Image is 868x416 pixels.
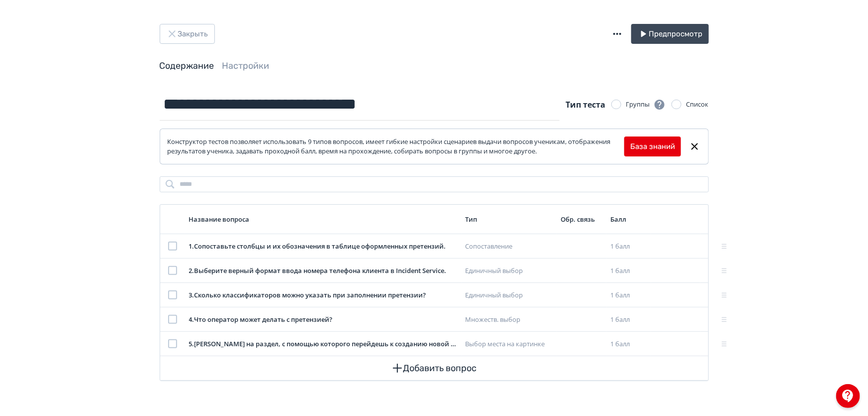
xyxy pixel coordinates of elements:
[168,356,700,380] button: Добавить вопрос
[610,242,647,252] div: 1 балл
[189,339,458,349] div: 5 . [PERSON_NAME] на раздел, с помощью которого перейдешь к созданию новой претензии:
[610,315,647,325] div: 1 балл
[222,60,270,71] a: Настройки
[624,137,681,156] button: База знаний
[168,137,625,156] div: Конструктор тестов позволяет использовать 9 типов вопросов, имеет гибкие настройки сценариев выда...
[631,24,709,44] button: Предпросмотр
[610,290,647,300] div: 1 балл
[160,60,214,71] a: Содержание
[189,266,458,276] div: 2 . Выберите верный формат ввода номера телефона клиента в Incident Service.
[189,290,458,300] div: 3 . Сколько классификаторов можно указать при заполнении претензии?
[466,215,553,224] div: Тип
[189,242,458,252] div: 1 . Сопоставьте столбцы и их обозначения в таблице оформленных претензий.
[561,215,602,224] div: Обр. связь
[610,266,647,276] div: 1 балл
[566,99,605,110] span: Тип теста
[189,215,458,224] div: Название вопроса
[466,315,553,325] div: Множеств. выбор
[189,315,458,325] div: 4 . Что оператор может делать с претензией?
[466,266,553,276] div: Единичный выбор
[466,339,553,349] div: Выбор места на картинке
[626,99,666,111] div: Группы
[466,290,553,300] div: Единичный выбор
[610,339,647,349] div: 1 балл
[630,141,675,152] a: База знаний
[160,24,215,44] button: Закрыть
[610,215,647,224] div: Балл
[686,100,709,110] div: Список
[466,242,553,252] div: Сопоставление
